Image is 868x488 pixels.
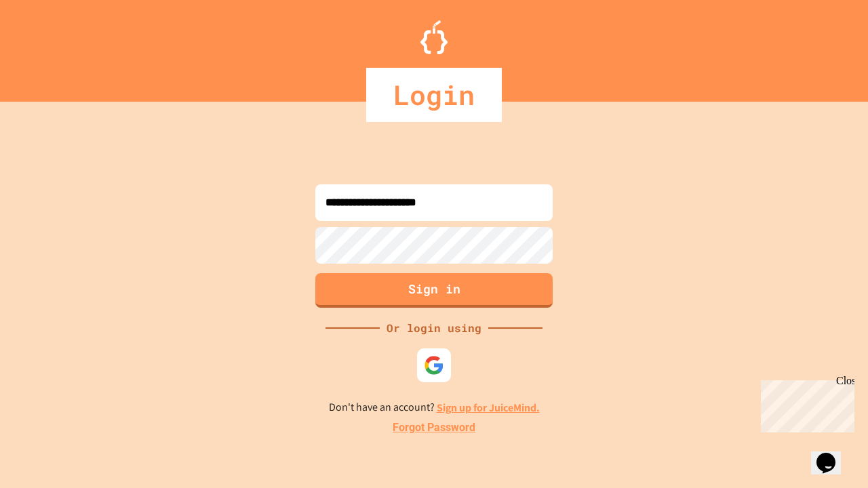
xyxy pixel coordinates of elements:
div: Chat with us now!Close [5,5,94,86]
button: Sign in [315,273,553,308]
iframe: chat widget [811,434,854,474]
img: Logo.svg [420,20,448,54]
div: Or login using [380,320,488,336]
img: google-icon.svg [424,355,444,375]
div: Login [366,68,502,122]
a: Sign up for JuiceMind. [437,401,540,415]
p: Don't have an account? [329,399,540,416]
iframe: chat widget [755,375,854,432]
a: Forgot Password [393,420,475,436]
